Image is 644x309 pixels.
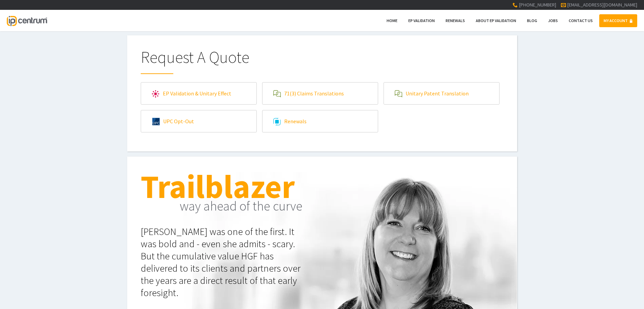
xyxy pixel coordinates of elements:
a: IP Centrum [7,10,47,31]
a: Unitary Patent Translation [384,83,499,104]
a: Jobs [544,14,562,27]
span: [PHONE_NUMBER] [519,2,556,8]
span: Renewals [446,18,465,23]
a: Home [382,14,402,27]
a: UPC Opt-Out [141,110,256,132]
img: upc.svg [152,118,160,125]
span: About EP Validation [476,18,516,23]
a: Renewals [262,110,378,132]
a: About EP Validation [471,14,521,27]
a: EP Validation & Unitary Effect [141,83,256,104]
h1: Request A Quote [141,49,504,74]
span: Blog [527,18,537,23]
span: Contact Us [569,18,593,23]
span: EP Validation [408,18,435,23]
a: 71(3) Claims Translations [262,83,378,104]
span: Home [387,18,397,23]
a: MY ACCOUNT [599,14,637,27]
a: Contact Us [564,14,597,27]
a: Renewals [441,14,469,27]
span: Jobs [548,18,558,23]
a: [EMAIL_ADDRESS][DOMAIN_NAME] [567,2,637,8]
a: Blog [523,14,542,27]
a: EP Validation [404,14,439,27]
